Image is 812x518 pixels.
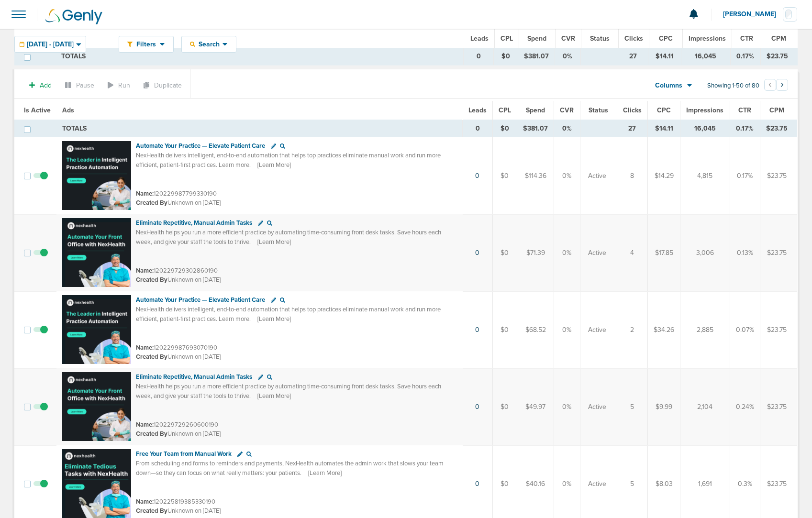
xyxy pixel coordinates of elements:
[648,120,680,137] td: $14.11
[468,106,487,114] span: Leads
[554,291,580,368] td: 0%
[136,460,444,477] span: From scheduling and forms to reminders and payments, NexHealth automates the admin work that slow...
[136,373,252,381] span: Eliminate Repetitive, Manual Admin Tasks
[738,106,751,114] span: CTR
[62,34,74,43] span: Ads
[492,214,517,291] td: $0
[760,368,797,445] td: $23.75
[136,142,265,150] span: Automate Your Practice — Elevate Patient Care
[475,249,479,257] a: 0
[136,296,265,304] span: Automate Your Practice — Elevate Patient Care
[730,368,760,445] td: 0.24%
[623,106,642,114] span: Clicks
[560,106,574,114] span: CVR
[136,353,221,361] small: Unknown on [DATE]
[475,480,479,488] a: 0
[518,48,555,65] td: $381.07
[659,34,673,43] span: CPC
[771,34,786,43] span: CPM
[554,214,580,291] td: 0%
[257,392,291,400] span: [Learn More]
[589,106,608,114] span: Status
[136,190,154,198] span: Name:
[648,48,681,65] td: $14.11
[499,106,511,114] span: CPL
[648,214,680,291] td: $17.85
[136,383,441,400] span: NexHealth helps you run a more efficient practice by automating time-consuming front desk tasks. ...
[136,450,232,458] span: Free Your Team from Manual Work
[62,372,131,441] img: Ad image
[56,48,464,65] td: TOTALS
[136,229,441,246] span: NexHealth helps you run a more efficient practice by automating time-consuming front desk tasks. ...
[136,276,221,284] small: Unknown on [DATE]
[517,120,554,137] td: $381.07
[707,82,759,90] span: Showing 1-50 of 80
[776,79,788,91] button: Go to next page
[475,403,479,411] a: 0
[723,11,783,18] span: [PERSON_NAME]
[680,137,730,215] td: 4,815
[475,326,479,334] a: 0
[588,248,606,258] span: Active
[554,120,580,137] td: 0%
[517,291,554,368] td: $68.52
[648,368,680,445] td: $9.99
[740,34,753,43] span: CTR
[655,81,682,90] span: Columns
[136,199,167,207] span: Created By
[136,430,221,438] small: Unknown on [DATE]
[136,498,215,506] small: 120225819385330190
[555,48,580,65] td: 0%
[590,34,610,43] span: Status
[62,295,131,364] img: Ad image
[764,80,788,92] ul: Pagination
[62,218,131,287] img: Ad image
[648,137,680,215] td: $14.29
[45,9,102,24] img: Genly
[769,106,784,114] span: CPM
[24,34,51,43] span: Is Active
[136,198,221,207] small: Unknown on [DATE]
[463,120,493,137] td: 0
[24,78,57,92] button: Add
[588,402,606,412] span: Active
[617,214,647,291] td: 4
[27,41,74,48] span: [DATE] - [DATE]
[136,344,154,352] span: Name:
[617,291,647,368] td: 2
[554,368,580,445] td: 0%
[760,291,797,368] td: $23.75
[689,34,726,43] span: Impressions
[492,120,517,137] td: $0
[475,172,479,180] a: 0
[760,137,797,215] td: $23.75
[136,507,167,515] span: Created By
[617,120,647,137] td: 27
[56,120,463,137] td: TOTALS
[493,48,518,65] td: $0
[136,353,167,361] span: Created By
[136,344,217,352] small: 120229987693070190
[680,368,730,445] td: 2,104
[40,81,52,89] span: Add
[760,120,797,137] td: $23.75
[657,106,671,114] span: CPC
[501,34,513,43] span: CPL
[195,40,222,48] span: Search
[492,368,517,445] td: $0
[680,291,730,368] td: 2,885
[517,214,554,291] td: $71.39
[136,276,167,284] span: Created By
[561,34,575,43] span: CVR
[730,120,760,137] td: 0.17%
[136,421,218,429] small: 120229729260600190
[136,267,154,275] span: Name:
[62,141,131,210] img: Ad image
[136,306,441,323] span: NexHealth delivers intelligent, end-to-end automation that helps top practices eliminate manual w...
[527,34,546,43] span: Spend
[680,120,730,137] td: 16,045
[133,40,160,48] span: Filters
[517,137,554,215] td: $114.36
[730,48,760,65] td: 0.17%
[730,137,760,215] td: 0.17%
